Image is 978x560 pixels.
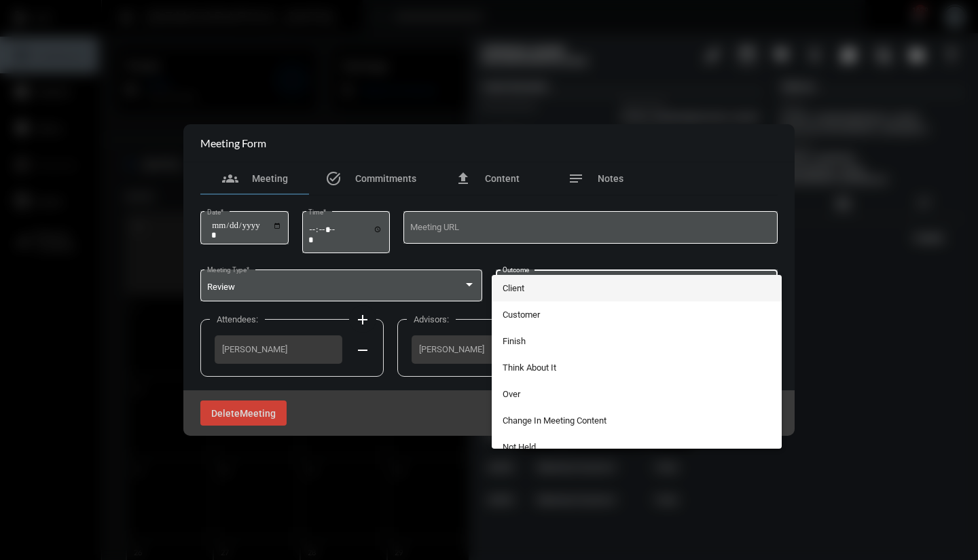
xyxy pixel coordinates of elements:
[503,275,772,301] span: Client
[503,328,772,354] span: Finish
[503,434,772,460] span: Not Held
[503,381,772,407] span: Over
[503,407,772,434] span: Change In Meeting Content
[503,301,772,328] span: Customer
[503,354,772,381] span: Think About It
